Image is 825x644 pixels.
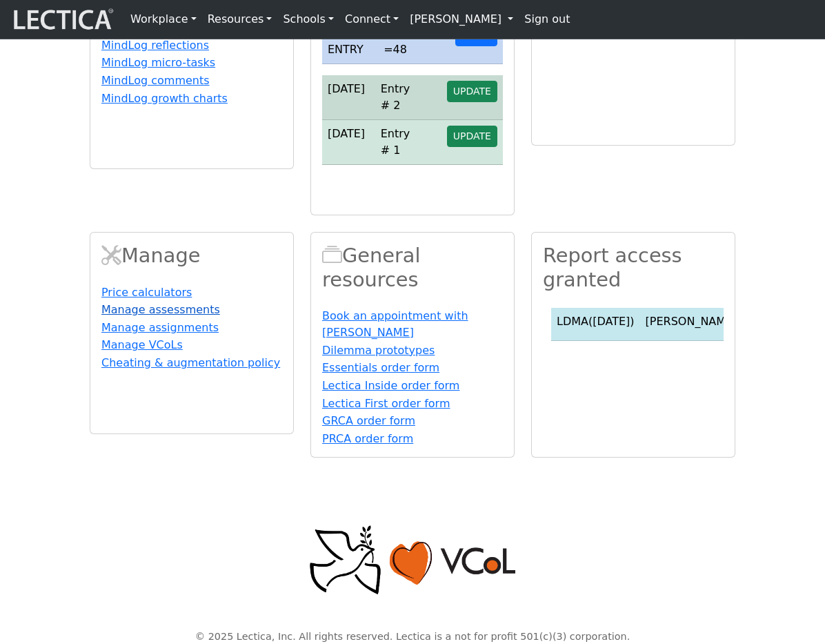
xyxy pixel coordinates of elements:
td: NEW ENTRY [322,19,378,64]
a: Manage assignments [101,321,219,334]
span: 48 [393,43,407,56]
a: [PERSON_NAME] [404,6,519,33]
a: MindLog reflections [101,39,209,52]
span: [DATE] [328,82,365,95]
a: Connect [339,6,404,33]
h2: Report access granted [543,244,724,291]
a: Price calculators [101,286,192,299]
h2: Manage [101,244,282,268]
a: Lectica Inside order form [322,379,459,392]
span: Resources [322,244,342,267]
img: Peace, love, VCoL [306,524,519,596]
a: MindLog growth charts [101,92,228,105]
a: Sign out [519,6,575,33]
button: UPDATE [447,81,497,102]
a: Cheating & augmentation policy [101,356,280,369]
a: Dilemma prototypes [322,344,435,357]
span: [DATE] [328,127,365,140]
a: Lectica First order form [322,397,450,410]
a: GRCA order form [322,414,415,427]
a: MindLog micro-tasks [101,56,215,69]
td: Remaining = [378,19,450,64]
td: Entry # 1 [375,120,417,165]
a: Workplace [125,6,202,33]
img: lecticalive [10,6,114,32]
a: MindLog comments [101,74,210,87]
a: Book an appointment with [PERSON_NAME] [322,309,468,339]
span: UPDATE [453,86,491,97]
span: ([DATE]) [588,315,635,328]
a: Manage assessments [101,303,220,316]
td: Entry # 2 [375,75,417,120]
div: [PERSON_NAME] [646,313,737,330]
a: Resources [202,6,278,33]
button: UPDATE [447,126,497,147]
a: Schools [277,6,339,33]
span: Manage [101,244,121,267]
h2: General resources [322,244,503,291]
a: PRCA order form [322,432,413,445]
a: Manage VCoLs [101,338,183,351]
span: UPDATE [453,130,491,142]
td: LDMA [551,308,640,341]
a: Essentials order form [322,361,439,374]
